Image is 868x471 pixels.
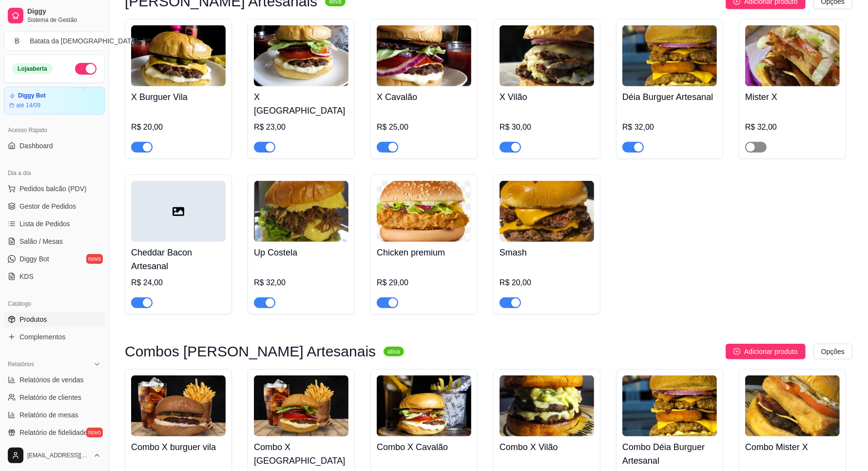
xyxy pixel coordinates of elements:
[27,7,101,16] span: Diggy
[500,277,594,289] div: R$ 20,00
[500,121,594,133] div: R$ 30,00
[500,181,594,242] img: product-image
[4,269,105,284] a: KDS
[19,410,78,420] span: Relatório de mesas
[4,216,105,232] a: Lista de Pedidos
[4,444,105,467] button: [EMAIL_ADDRESS][DOMAIN_NAME]
[4,425,105,440] a: Relatório de fidelidadenovo
[622,25,717,86] img: product-image
[125,346,376,357] h3: Combos [PERSON_NAME] Artesanais
[4,312,105,327] a: Produtos
[254,277,348,289] div: R$ 32,00
[19,392,81,402] span: Relatório de clientes
[18,92,46,99] article: Diggy Bot
[19,375,84,385] span: Relatórios de vendas
[500,90,594,104] h4: X Vilão
[813,344,852,359] button: Opções
[377,277,471,289] div: R$ 29,00
[131,440,226,454] h4: Combo X burguer vila
[500,375,594,436] img: product-image
[733,348,740,355] span: plus-circle
[19,219,70,229] span: Lista de Pedidos
[254,375,348,436] img: product-image
[4,329,105,345] a: Complementos
[500,25,594,86] img: product-image
[377,375,471,436] img: product-image
[622,440,717,468] h4: Combo Déia Burguer Artesanal
[131,121,226,133] div: R$ 20,00
[4,390,105,405] a: Relatório de clientes
[744,346,798,357] span: Adicionar produto
[500,440,594,454] h4: Combo X Vilão
[19,201,76,211] span: Gestor de Pedidos
[19,236,63,246] span: Salão / Mesas
[4,234,105,249] a: Salão / Mesas
[19,314,47,324] span: Produtos
[254,90,348,118] h4: X [GEOGRAPHIC_DATA]
[131,25,226,86] img: product-image
[821,346,845,357] span: Opções
[30,36,143,46] div: Batata da [DEMOGRAPHIC_DATA] ...
[622,121,717,133] div: R$ 32,00
[12,36,22,46] span: B
[4,4,105,27] a: DiggySistema de Gestão
[4,251,105,267] a: Diggy Botnovo
[4,198,105,214] a: Gestor de Pedidos
[377,121,471,133] div: R$ 25,00
[377,246,471,259] h4: Chicken premium
[377,25,471,86] img: product-image
[745,90,840,104] h4: Mister X
[254,181,348,242] img: product-image
[4,181,105,196] button: Pedidos balcão (PDV)
[16,101,40,109] article: até 14/09
[384,347,404,356] sup: ativa
[19,184,87,194] span: Pedidos balcão (PDV)
[254,246,348,259] h4: Up Costela
[19,254,49,264] span: Diggy Bot
[254,25,348,86] img: product-image
[131,277,226,289] div: R$ 24,00
[745,440,840,454] h4: Combo Mister X
[8,360,34,368] span: Relatórios
[622,90,717,104] h4: Déia Burguer Artesanal
[4,122,105,138] div: Acesso Rápido
[4,296,105,312] div: Catálogo
[377,440,471,454] h4: Combo X Cavalão
[745,25,840,86] img: product-image
[745,121,840,133] div: R$ 32,00
[4,87,105,115] a: Diggy Botaté 14/09
[4,407,105,423] a: Relatório de mesas
[377,90,471,104] h4: X Cavalão
[4,31,105,51] button: Select a team
[622,375,717,436] img: product-image
[500,246,594,259] h4: Smash
[131,90,226,104] h4: X Burguer Vila
[726,344,806,359] button: Adicionar produto
[131,246,226,273] h4: Cheddar Bacon Artesanal
[4,165,105,181] div: Dia a dia
[75,63,96,75] button: Alterar Status
[745,375,840,436] img: product-image
[254,121,348,133] div: R$ 23,00
[27,451,89,459] span: [EMAIL_ADDRESS][DOMAIN_NAME]
[131,375,226,436] img: product-image
[19,141,53,151] span: Dashboard
[19,428,87,437] span: Relatório de fidelidade
[12,63,53,74] div: Loja aberta
[254,440,348,468] h4: Combo X [GEOGRAPHIC_DATA]
[4,372,105,388] a: Relatórios de vendas
[19,272,34,281] span: KDS
[27,16,101,24] span: Sistema de Gestão
[4,138,105,154] a: Dashboard
[19,332,65,342] span: Complementos
[377,181,471,242] img: product-image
